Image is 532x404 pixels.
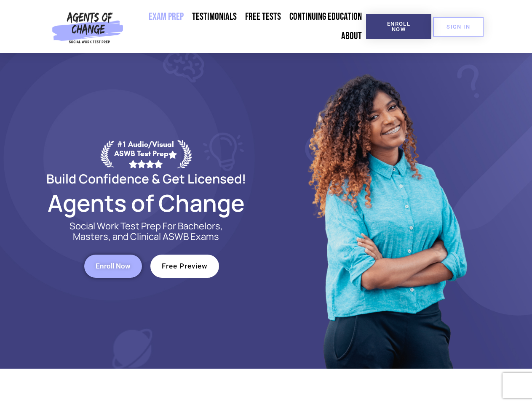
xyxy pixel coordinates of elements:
a: Enroll Now [84,255,142,278]
p: Social Work Test Prep For Bachelors, Masters, and Clinical ASWB Exams [60,221,233,242]
a: SIGN IN [433,17,484,37]
a: Free Tests [241,7,285,27]
span: Enroll Now [96,263,131,270]
h2: Agents of Change [26,193,266,213]
div: #1 Audio/Visual ASWB Test Prep [114,140,177,168]
span: SIGN IN [446,24,470,29]
span: Enroll Now [380,21,418,32]
img: Website Image 1 (1) [302,53,471,369]
span: Free Preview [162,263,208,270]
a: Continuing Education [285,7,366,27]
nav: Menu [127,7,366,46]
a: About [337,27,366,46]
a: Free Preview [150,255,219,278]
h2: Build Confidence & Get Licensed! [26,173,266,185]
a: Exam Prep [144,7,188,27]
a: Enroll Now [366,14,431,39]
a: Testimonials [188,7,241,27]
